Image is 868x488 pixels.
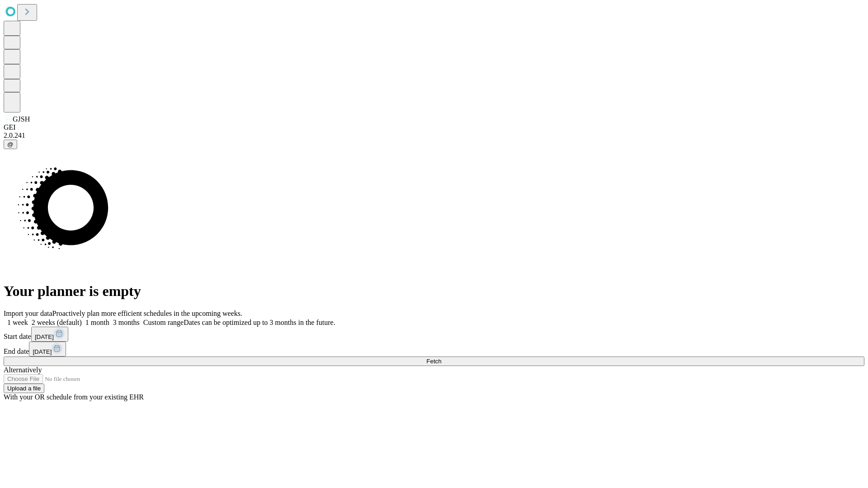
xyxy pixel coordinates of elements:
div: 2.0.241 [4,131,864,140]
span: @ [7,141,14,148]
span: Dates can be optimized up to 3 months in the future. [184,319,335,326]
div: Start date [4,327,864,342]
span: Alternatively [4,366,42,374]
div: End date [4,342,864,357]
span: Custom range [143,319,184,326]
span: With your OR schedule from your existing EHR [4,393,144,401]
span: Fetch [426,358,441,365]
span: 3 months [113,319,140,326]
span: Proactively plan more efficient schedules in the upcoming weeks. [52,310,242,317]
button: Upload a file [4,384,44,393]
div: GEI [4,123,864,131]
button: [DATE] [31,327,68,342]
span: GJSH [13,115,30,123]
button: [DATE] [29,342,66,357]
span: Import your data [4,310,52,317]
h1: Your planner is empty [4,283,864,300]
span: 1 month [85,319,109,326]
span: [DATE] [33,348,52,355]
button: Fetch [4,357,864,366]
button: @ [4,140,17,149]
span: 1 week [7,319,28,326]
span: [DATE] [35,333,54,340]
span: 2 weeks (default) [32,319,82,326]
